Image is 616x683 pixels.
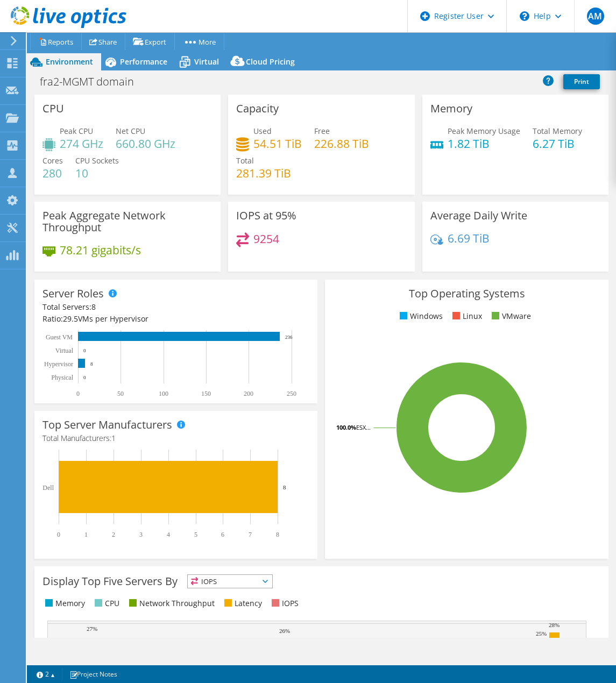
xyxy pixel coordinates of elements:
[587,8,604,25] span: AM
[563,74,600,89] a: Print
[60,244,141,256] h4: 78.21 gigabits/s
[75,155,119,166] span: CPU Sockets
[43,155,63,166] span: Cores
[236,210,296,222] h3: IOPS at 95%
[87,625,97,632] text: 27%
[520,11,529,21] svg: \n
[51,374,73,381] text: Physical
[336,423,356,431] tspan: 100.0%
[253,126,272,136] span: Used
[236,103,279,115] h3: Capacity
[222,597,262,609] li: Latency
[430,210,527,222] h3: Average Daily Write
[283,484,286,490] text: 8
[448,232,490,244] h4: 6.69 TiB
[126,597,215,609] li: Network Throughput
[43,301,176,313] div: Total Servers:
[46,333,73,341] text: Guest VM
[111,433,116,443] span: 1
[43,210,213,233] h3: Peak Aggregate Network Throughput
[269,597,299,609] li: IOPS
[83,348,86,353] text: 0
[448,126,520,136] span: Peak Memory Usage
[244,390,253,397] text: 200
[159,390,168,397] text: 100
[30,33,82,50] a: Reports
[167,531,170,538] text: 4
[430,103,472,115] h3: Memory
[188,575,272,588] span: IOPS
[356,423,371,431] tspan: ESX...
[43,484,54,492] text: Dell
[279,628,290,634] text: 26%
[276,531,279,538] text: 8
[549,622,560,628] text: 28%
[489,310,531,322] li: VMware
[285,335,293,340] text: 236
[57,531,60,538] text: 0
[194,531,197,538] text: 5
[314,126,330,136] span: Free
[90,361,93,367] text: 8
[116,138,175,150] h4: 660.80 GHz
[236,155,254,166] span: Total
[84,531,88,538] text: 1
[44,360,73,368] text: Hypervisor
[448,138,520,150] h4: 1.82 TiB
[35,76,151,88] h1: fra2-MGMT domain
[236,167,291,179] h4: 281.39 TiB
[246,56,295,67] span: Cloud Pricing
[397,310,443,322] li: Windows
[29,667,62,681] a: 2
[43,419,172,431] h3: Top Server Manufacturers
[533,126,582,136] span: Total Memory
[120,56,167,67] span: Performance
[221,531,224,538] text: 6
[43,103,64,115] h3: CPU
[75,167,119,179] h4: 10
[81,33,125,50] a: Share
[43,167,63,179] h4: 280
[112,531,115,538] text: 2
[76,390,80,397] text: 0
[314,138,369,150] h4: 226.88 TiB
[333,288,600,300] h3: Top Operating Systems
[60,138,103,150] h4: 274 GHz
[43,597,85,609] li: Memory
[194,56,219,67] span: Virtual
[117,390,124,397] text: 50
[43,288,104,300] h3: Server Roles
[450,310,482,322] li: Linux
[60,126,93,136] span: Peak CPU
[287,390,296,397] text: 250
[43,313,309,325] div: Ratio: VMs per Hypervisor
[92,597,119,609] li: CPU
[91,302,96,312] span: 8
[201,390,211,397] text: 150
[533,138,582,150] h4: 6.27 TiB
[125,33,175,50] a: Export
[174,33,224,50] a: More
[55,347,74,354] text: Virtual
[62,667,125,681] a: Project Notes
[46,56,93,67] span: Environment
[139,531,143,538] text: 3
[253,233,279,245] h4: 9254
[43,432,309,444] h4: Total Manufacturers:
[83,375,86,380] text: 0
[116,126,145,136] span: Net CPU
[249,531,252,538] text: 7
[253,138,302,150] h4: 54.51 TiB
[63,314,78,324] span: 29.5
[536,630,547,637] text: 25%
